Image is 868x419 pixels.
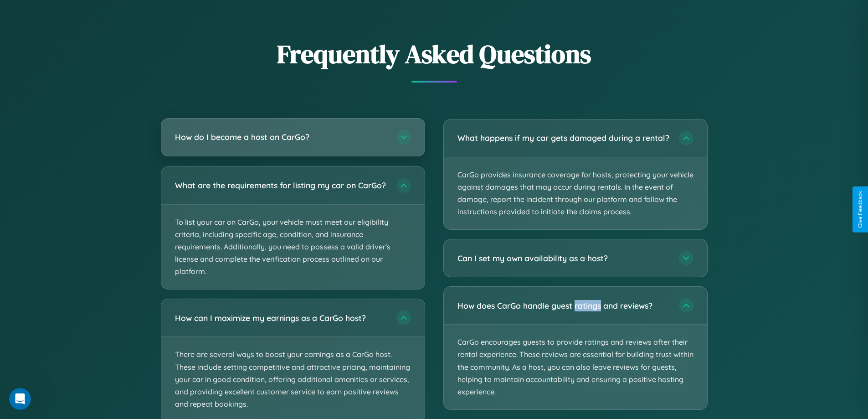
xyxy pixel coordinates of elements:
h3: How can I maximize my earnings as a CarGo host? [175,312,387,324]
h3: What happens if my car gets damaged during a rental? [457,132,670,144]
p: CarGo provides insurance coverage for hosts, protecting your vehicle against damages that may occ... [444,157,707,230]
p: To list your car on CarGo, your vehicle must meet our eligibility criteria, including specific ag... [161,205,425,290]
h2: Frequently Asked Questions [161,36,708,72]
h3: How do I become a host on CarGo? [175,131,387,143]
iframe: Intercom live chat [9,388,31,410]
p: CarGo encourages guests to provide ratings and reviews after their rental experience. These revie... [444,325,707,409]
h3: What are the requirements for listing my car on CarGo? [175,180,387,191]
h3: How does CarGo handle guest ratings and reviews? [457,300,670,311]
h3: Can I set my own availability as a host? [457,253,670,264]
div: Give Feedback [857,191,863,228]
